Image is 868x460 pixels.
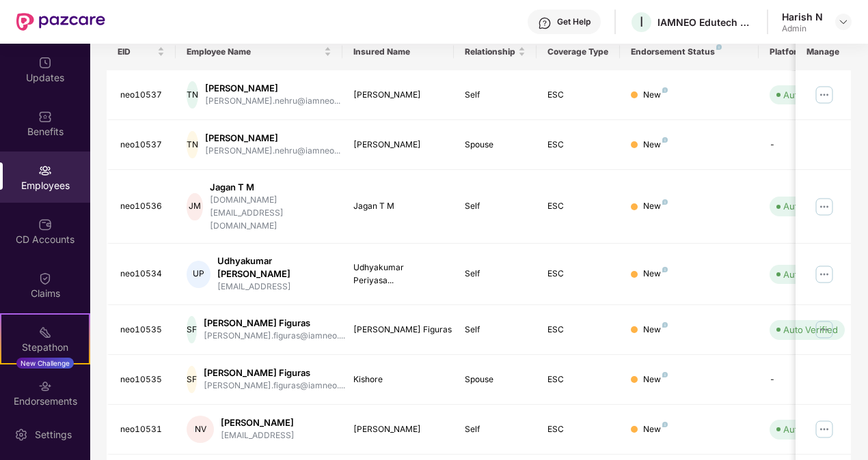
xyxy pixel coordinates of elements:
div: [PERSON_NAME] Figuras [204,317,345,330]
img: New Pazcare Logo [16,13,105,31]
div: [PERSON_NAME] [205,132,340,145]
img: manageButton [813,196,835,218]
img: svg+xml;base64,PHN2ZyB4bWxucz0iaHR0cDovL3d3dy53My5vcmcvMjAwMC9zdmciIHdpZHRoPSI4IiBoZWlnaHQ9IjgiIH... [662,87,668,93]
img: svg+xml;base64,PHN2ZyBpZD0iQmVuZWZpdHMiIHhtbG5zPSJodHRwOi8vd3d3LnczLm9yZy8yMDAwL3N2ZyIgd2lkdGg9Ij... [38,110,52,124]
div: New [643,89,668,102]
img: svg+xml;base64,PHN2ZyBpZD0iQ0RfQWNjb3VudHMiIGRhdGEtbmFtZT0iQ0QgQWNjb3VudHMiIHhtbG5zPSJodHRwOi8vd3... [38,218,52,231]
div: neo10534 [120,268,165,281]
div: Admin [782,23,823,34]
div: New [643,200,668,213]
div: SF [187,366,197,393]
div: neo10531 [120,423,165,436]
div: UP [187,261,211,288]
img: svg+xml;base64,PHN2ZyBpZD0iVXBkYXRlZCIgeG1sbnM9Imh0dHA6Ly93d3cudzMub3JnLzIwMDAvc3ZnIiB3aWR0aD0iMj... [38,56,52,70]
div: neo10536 [120,200,165,213]
div: Auto Verified [783,199,838,213]
div: ESC [547,89,609,102]
div: [PERSON_NAME] [353,139,443,152]
span: I [640,14,643,30]
div: NV [187,416,214,443]
div: [PERSON_NAME].figuras@iamneo.... [204,330,345,343]
div: [PERSON_NAME] [353,423,443,436]
div: ESC [547,423,609,436]
img: svg+xml;base64,PHN2ZyBpZD0iQ2xhaW0iIHhtbG5zPSJodHRwOi8vd3d3LnczLm9yZy8yMDAwL3N2ZyIgd2lkdGg9IjIwIi... [38,272,52,285]
div: New Challenge [16,358,74,369]
div: Self [465,89,526,102]
div: Get Help [557,16,591,27]
div: Auto Verified [783,422,838,436]
div: Udhyakumar Periyasa... [353,261,443,287]
div: ESC [547,268,609,281]
th: Manage [796,33,851,70]
div: neo10535 [120,373,165,386]
div: [EMAIL_ADDRESS] [221,429,295,442]
div: Jagan T M [210,181,331,194]
th: Relationship [454,33,537,70]
div: Self [465,268,526,281]
div: SF [187,316,197,343]
div: TN [187,81,198,109]
div: Auto Verified [783,268,838,281]
img: svg+xml;base64,PHN2ZyB4bWxucz0iaHR0cDovL3d3dy53My5vcmcvMjAwMC9zdmciIHdpZHRoPSIyMSIgaGVpZ2h0PSIyMC... [38,326,52,339]
th: Coverage Type [537,33,620,70]
img: svg+xml;base64,PHN2ZyB4bWxucz0iaHR0cDovL3d3dy53My5vcmcvMjAwMC9zdmciIHdpZHRoPSI4IiBoZWlnaHQ9IjgiIH... [662,267,668,272]
img: svg+xml;base64,PHN2ZyB4bWxucz0iaHR0cDovL3d3dy53My5vcmcvMjAwMC9zdmciIHdpZHRoPSI4IiBoZWlnaHQ9IjgiIH... [662,372,668,377]
span: Relationship [465,46,516,57]
img: svg+xml;base64,PHN2ZyBpZD0iSGVscC0zMngzMiIgeG1sbnM9Imh0dHA6Ly93d3cudzMub3JnLzIwMDAvc3ZnIiB3aWR0aD... [538,16,552,30]
div: [PERSON_NAME] [205,82,340,95]
img: svg+xml;base64,PHN2ZyB4bWxucz0iaHR0cDovL3d3dy53My5vcmcvMjAwMC9zdmciIHdpZHRoPSI4IiBoZWlnaHQ9IjgiIH... [662,422,668,427]
div: Settings [31,428,76,442]
div: [PERSON_NAME].figuras@iamneo.... [204,379,345,392]
div: New [643,324,668,336]
img: svg+xml;base64,PHN2ZyBpZD0iRW5kb3JzZW1lbnRzIiB4bWxucz0iaHR0cDovL3d3dy53My5vcmcvMjAwMC9zdmciIHdpZH... [38,379,52,393]
div: neo10535 [120,324,165,336]
div: JM [187,193,202,220]
div: neo10537 [120,89,165,102]
div: Auto Verified [783,323,838,336]
div: Endorsement Status [631,46,748,57]
div: [PERSON_NAME].nehru@iamneo... [205,145,340,158]
img: svg+xml;base64,PHN2ZyB4bWxucz0iaHR0cDovL3d3dy53My5vcmcvMjAwMC9zdmciIHdpZHRoPSI4IiBoZWlnaHQ9IjgiIH... [662,137,668,143]
img: svg+xml;base64,PHN2ZyB4bWxucz0iaHR0cDovL3d3dy53My5vcmcvMjAwMC9zdmciIHdpZHRoPSI4IiBoZWlnaHQ9IjgiIH... [662,199,668,205]
div: Self [465,200,526,213]
div: [PERSON_NAME] [221,416,295,429]
div: ESC [547,139,609,152]
img: manageButton [813,319,835,341]
div: New [643,423,668,436]
div: Self [465,324,526,336]
div: Spouse [465,139,526,152]
div: [PERSON_NAME] Figuras [204,366,345,379]
img: svg+xml;base64,PHN2ZyBpZD0iRHJvcGRvd24tMzJ4MzIiIHhtbG5zPSJodHRwOi8vd3d3LnczLm9yZy8yMDAwL3N2ZyIgd2... [838,16,849,27]
td: - [759,355,856,405]
div: Udhyakumar [PERSON_NAME] [217,255,331,281]
td: - [759,120,856,170]
img: svg+xml;base64,PHN2ZyB4bWxucz0iaHR0cDovL3d3dy53My5vcmcvMjAwMC9zdmciIHdpZHRoPSI4IiBoZWlnaHQ9IjgiIH... [662,322,668,328]
img: manageButton [813,263,835,285]
div: IAMNEO Edutech Private Limited [657,16,753,29]
div: Platform Status [770,46,845,57]
div: Self [465,423,526,436]
img: svg+xml;base64,PHN2ZyBpZD0iRW1wbG95ZWVzIiB4bWxucz0iaHR0cDovL3d3dy53My5vcmcvMjAwMC9zdmciIHdpZHRoPS... [38,164,52,177]
div: Jagan T M [353,200,443,213]
span: EID [118,46,155,57]
div: Kishore [353,373,443,386]
div: [PERSON_NAME] Figuras [353,324,443,336]
div: ESC [547,373,609,386]
div: ESC [547,324,609,336]
th: EID [107,33,176,70]
img: svg+xml;base64,PHN2ZyBpZD0iU2V0dGluZy0yMHgyMCIgeG1sbnM9Imh0dHA6Ly93d3cudzMub3JnLzIwMDAvc3ZnIiB3aW... [14,428,28,442]
div: Spouse [465,373,526,386]
img: manageButton [813,418,835,440]
div: New [643,268,668,281]
div: ESC [547,200,609,213]
th: Employee Name [176,33,342,70]
div: neo10537 [120,139,165,152]
div: [DOMAIN_NAME][EMAIL_ADDRESS][DOMAIN_NAME] [210,194,331,233]
img: manageButton [813,84,835,106]
div: New [643,373,668,386]
span: Employee Name [187,46,321,57]
div: [PERSON_NAME] [353,89,443,102]
div: Auto Verified [783,88,838,102]
div: TN [187,131,198,158]
div: New [643,139,668,152]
